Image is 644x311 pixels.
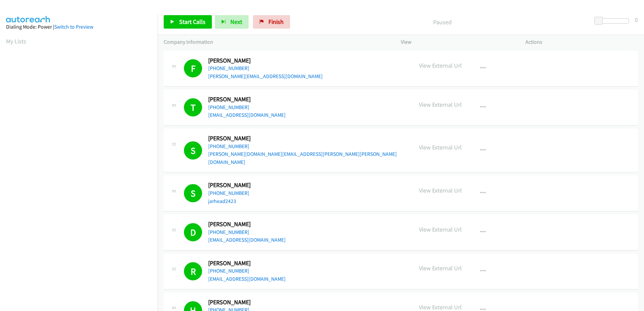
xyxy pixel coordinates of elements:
[208,96,281,103] h2: [PERSON_NAME]
[299,18,586,27] p: Paused
[184,262,202,280] div: The call has been completed
[419,100,462,109] p: View External Url
[184,98,202,116] div: The call has been completed
[419,225,462,234] p: View External Url
[419,143,462,152] p: View External Url
[268,18,284,26] span: Finish
[230,18,242,26] span: Next
[208,181,281,189] h2: [PERSON_NAME]
[419,61,462,70] p: View External Url
[215,15,249,29] button: Next
[208,276,286,282] a: [EMAIL_ADDRESS][DOMAIN_NAME]
[184,184,202,202] div: The call has been completed
[164,15,212,29] a: Start Calls
[184,59,202,77] div: The call has been completed
[401,38,513,46] p: View
[184,184,202,202] h1: S
[184,262,202,280] h1: R
[184,141,202,160] h1: S
[208,104,249,110] a: [PHONE_NUMBER]
[164,38,389,46] p: Company Information
[208,299,281,306] h2: [PERSON_NAME]
[208,65,249,71] a: [PHONE_NUMBER]
[208,220,281,228] h2: [PERSON_NAME]
[6,23,152,31] div: Dialing Mode: Power |
[253,15,290,29] a: Finish
[635,15,638,24] div: 0
[598,18,629,24] div: Delay between calls (in seconds)
[208,112,286,118] a: [EMAIL_ADDRESS][DOMAIN_NAME]
[208,260,281,267] h2: [PERSON_NAME]
[208,190,249,196] a: [PHONE_NUMBER]
[184,98,202,116] h1: T
[6,37,26,45] a: My Lists
[184,59,202,77] h1: F
[208,198,236,204] a: jarhead2423
[208,237,286,243] a: [EMAIL_ADDRESS][DOMAIN_NAME]
[419,264,462,273] p: View External Url
[208,57,281,65] h2: [PERSON_NAME]
[184,223,202,241] div: The call has been completed
[54,24,93,30] a: Switch to Preview
[419,186,462,195] p: View External Url
[208,143,249,149] a: [PHONE_NUMBER]
[208,73,323,79] a: [PERSON_NAME][EMAIL_ADDRESS][DOMAIN_NAME]
[184,223,202,241] h1: D
[208,135,281,142] h2: [PERSON_NAME]
[208,229,249,235] a: [PHONE_NUMBER]
[525,38,638,46] p: Actions
[208,268,249,274] a: [PHONE_NUMBER]
[208,151,397,165] a: [PERSON_NAME][DOMAIN_NAME][EMAIL_ADDRESS][PERSON_NAME][PERSON_NAME][DOMAIN_NAME]
[179,18,205,26] span: Start Calls
[184,141,202,160] div: The call has been completed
